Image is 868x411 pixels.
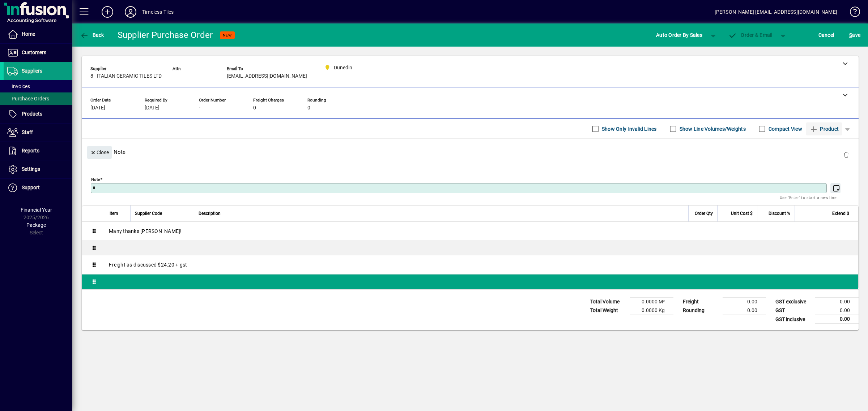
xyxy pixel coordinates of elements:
mat-hint: Use 'Enter' to start a new line [780,193,837,202]
span: Extend $ [832,209,849,217]
td: Rounding [679,306,723,315]
div: [PERSON_NAME] [EMAIL_ADDRESS][DOMAIN_NAME] [715,6,837,18]
span: Settings [22,166,40,172]
span: NEW [223,33,232,38]
span: Order & Email [728,32,773,38]
span: Cancel [818,29,834,41]
td: Freight [679,298,723,306]
a: Customers [4,44,72,62]
div: Supplier Purchase Order [118,29,213,41]
button: Delete [838,146,855,163]
button: Save [847,29,862,42]
td: Total Weight [587,306,630,315]
span: [EMAIL_ADDRESS][DOMAIN_NAME] [227,73,307,79]
span: Close [90,147,109,159]
button: Product [806,122,842,135]
td: 0.00 [815,298,859,306]
a: Staff [4,124,72,142]
td: 0.00 [815,306,859,315]
button: Close [87,146,112,159]
div: Note [82,139,859,165]
span: Reports [22,148,39,153]
span: Item [110,209,118,217]
td: 0.00 [723,306,766,315]
span: Invoices [7,83,30,89]
div: Freight as discussed $24.20 + gst [105,255,858,274]
div: Timeless Tiles [142,6,174,18]
td: GST [772,306,815,315]
a: Reports [4,142,72,160]
span: Description [199,209,221,217]
td: 0.0000 M³ [630,298,673,306]
label: Show Line Volumes/Weights [678,125,746,133]
span: Financial Year [21,207,52,213]
span: Customers [22,49,46,55]
span: Auto Order By Sales [656,29,702,41]
span: 0 [253,105,256,111]
div: Many thanks [PERSON_NAME]! [105,222,858,241]
span: Staff [22,129,33,135]
td: 0.0000 Kg [630,306,673,315]
button: Order & Email [725,29,776,42]
a: Invoices [4,80,72,92]
span: Products [22,111,42,117]
td: Total Volume [587,298,630,306]
a: Settings [4,160,72,178]
mat-label: Note [91,177,100,182]
span: Discount % [769,209,790,217]
span: Supplier Code [135,209,162,217]
span: [DATE] [145,105,159,111]
a: Purchase Orders [4,92,72,105]
td: GST exclusive [772,298,815,306]
td: 0.00 [815,315,859,324]
button: Auto Order By Sales [652,29,706,42]
button: Back [78,29,106,42]
button: Add [96,5,119,18]
span: Home [22,31,35,37]
a: Home [4,25,72,43]
label: Compact View [767,125,802,133]
span: [DATE] [90,105,105,111]
td: GST inclusive [772,315,815,324]
button: Profile [119,5,142,18]
span: - [199,105,200,111]
span: S [849,32,852,38]
a: Products [4,105,72,123]
app-page-header-button: Close [85,149,114,155]
app-page-header-button: Delete [838,151,855,158]
span: Product [809,123,839,135]
button: Cancel [817,29,836,42]
span: Back [80,32,104,38]
span: 0 [307,105,310,111]
span: - [173,73,174,79]
app-page-header-button: Back [72,29,112,42]
span: Unit Cost $ [731,209,753,217]
span: Package [26,222,46,228]
label: Show Only Invalid Lines [600,125,657,133]
span: Purchase Orders [7,96,49,101]
span: 8 - ITALIAN CERAMIC TILES LTD [90,73,162,79]
td: 0.00 [723,298,766,306]
span: Order Qty [695,209,713,217]
span: Suppliers [22,68,42,74]
a: Knowledge Base [844,1,859,25]
a: Support [4,179,72,197]
span: Support [22,185,40,190]
span: ave [849,29,860,41]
